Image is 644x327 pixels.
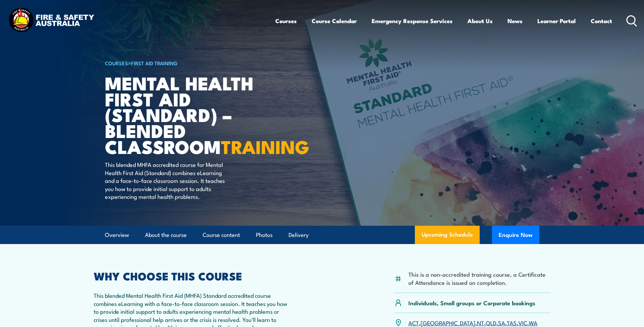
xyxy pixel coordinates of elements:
[105,226,129,244] a: Overview
[275,12,297,30] a: Courses
[372,12,453,30] a: Emergency Response Services
[94,271,292,280] h2: WHY CHOOSE THIS COURSE
[421,319,475,327] a: [GEOGRAPHIC_DATA]
[203,226,240,244] a: Course content
[408,319,537,327] p: , , , , , , ,
[408,319,419,327] a: ACT
[477,319,484,327] a: NT
[486,319,496,327] a: QLD
[408,299,535,307] p: Individuals, Small groups or Corporate bookings
[492,226,539,244] button: Enquire Now
[105,75,273,154] h1: Mental Health First Aid (Standard) – Blended Classroom
[529,319,537,327] a: WA
[131,59,178,67] a: First Aid Training
[507,319,517,327] a: TAS
[105,160,229,200] p: This blended MHFA accredited course for Mental Health First Aid (Standard) combines eLearning and...
[105,59,128,67] a: COURSES
[591,12,612,30] a: Contact
[221,132,309,160] strong: TRAINING
[408,270,551,286] li: This is a non-accredited training course, a Certificate of Attendance is issued on completion.
[498,319,505,327] a: SA
[312,12,357,30] a: Course Calendar
[289,226,309,244] a: Delivery
[145,226,187,244] a: About the course
[518,319,527,327] a: VIC
[467,12,493,30] a: About Us
[415,226,480,244] a: Upcoming Schedule
[256,226,273,244] a: Photos
[508,12,522,30] a: News
[537,12,576,30] a: Learner Portal
[105,59,273,67] h6: >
